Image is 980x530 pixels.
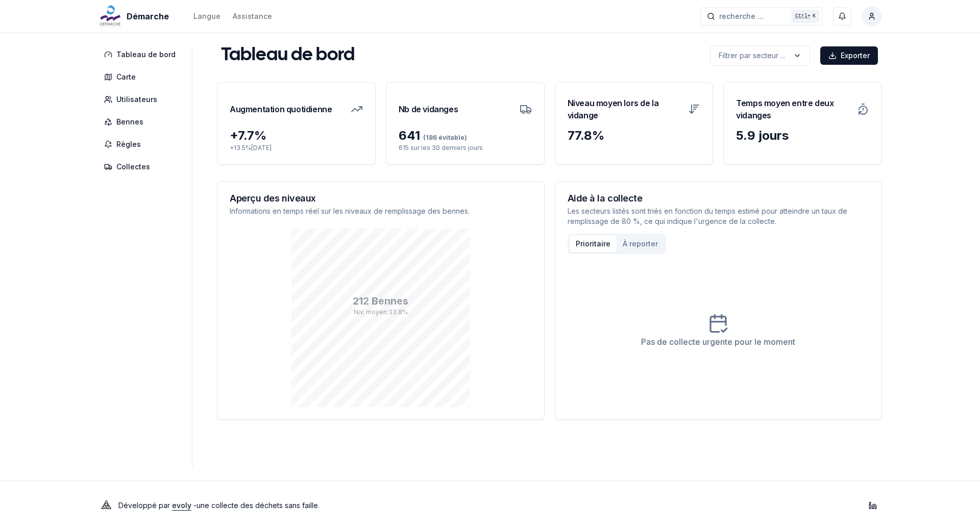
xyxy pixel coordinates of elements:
button: Prioritaire [570,236,617,252]
a: Règles [98,135,186,154]
h3: Niveau moyen lors de la vidange [568,95,682,123]
a: Assistance [233,10,272,22]
p: 615 sur les 30 derniers jours [399,144,532,152]
a: evoly [172,501,191,510]
h3: Nb de vidanges [399,95,458,123]
div: Langue [193,11,220,21]
span: Tableau de bord [116,49,176,60]
p: + 13.5 % [DATE] [230,144,363,152]
h3: Temps moyen entre deux vidanges [736,95,851,123]
p: Filtrer par secteur ... [719,51,785,61]
span: (186 évitable) [420,134,467,141]
div: 641 [399,128,532,144]
h3: Aperçu des niveaux [230,194,532,203]
a: Démarche [98,10,173,22]
h3: Aide à la collecte [568,194,870,203]
a: Bennes [98,113,186,131]
span: Carte [116,72,136,82]
span: Bennes [116,117,143,127]
h1: Tableau de bord [221,45,355,66]
span: Collectes [116,162,150,172]
div: Pas de collecte urgente pour le moment [641,336,795,348]
span: Démarche [127,10,169,22]
h3: Augmentation quotidienne [230,95,332,123]
a: Tableau de bord [98,45,186,64]
p: Les secteurs listés sont triés en fonction du temps estimé pour atteindre un taux de remplissage ... [568,206,870,226]
a: Utilisateurs [98,90,186,109]
button: À reporter [617,236,664,252]
button: recherche ...Ctrl+K [700,7,823,26]
div: 5.9 jours [736,128,869,144]
button: Exporter [820,46,878,65]
div: 77.8 % [568,128,701,144]
p: Développé par - une collecte des déchets sans faille . [118,498,320,513]
a: Carte [98,68,186,86]
button: Langue [193,10,220,22]
a: Collectes [98,158,186,176]
span: Règles [116,139,141,149]
div: + 7.7 % [230,128,363,144]
button: label [710,45,810,66]
img: Evoly Logo [98,497,114,514]
p: Informations en temps réel sur les niveaux de remplissage des bennes. [230,206,532,216]
span: recherche ... [719,11,764,21]
span: Utilisateurs [116,94,157,105]
img: Démarche Logo [98,4,122,29]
